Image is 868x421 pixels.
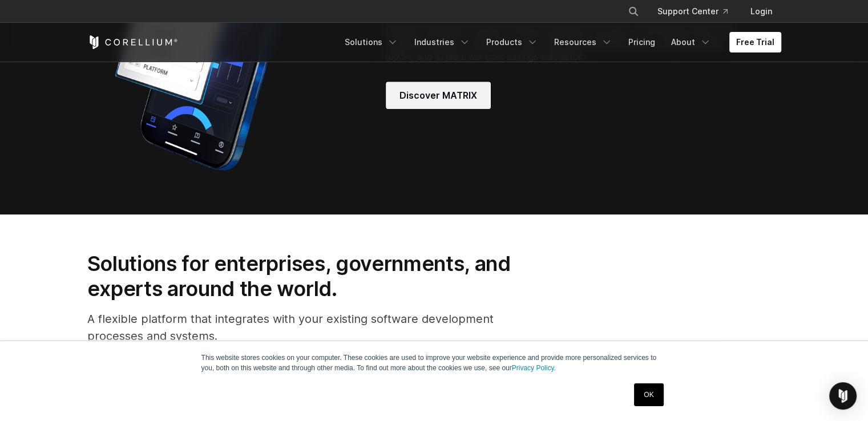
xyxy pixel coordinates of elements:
a: Industries [407,32,477,52]
a: Pricing [621,32,662,52]
div: Navigation Menu [338,32,781,52]
a: Solutions [338,32,405,52]
a: Free Trial [729,32,781,52]
a: Resources [547,32,619,52]
a: About [664,32,718,52]
a: Discover MATRIX [386,82,491,109]
a: Privacy Policy. [512,364,556,372]
a: Support Center [648,1,737,22]
div: Open Intercom Messenger [829,382,857,410]
a: Products [479,32,545,52]
div: Navigation Menu [614,1,781,22]
span: Discover MATRIX [399,88,477,102]
button: Search [623,1,644,22]
p: This website stores cookies on your computer. These cookies are used to improve your website expe... [201,353,667,373]
a: OK [634,383,663,406]
p: A flexible platform that integrates with your existing software development processes and systems. [87,310,542,345]
h2: Solutions for enterprises, governments, and experts around the world. [87,251,542,302]
a: Login [741,1,781,22]
a: Corellium Home [87,35,178,49]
